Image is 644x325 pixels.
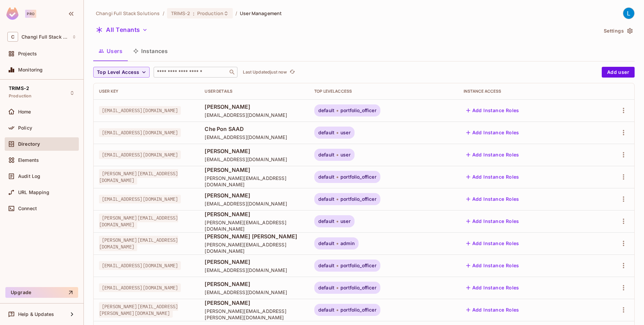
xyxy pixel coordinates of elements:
[18,206,37,211] span: Connect
[318,219,334,224] span: default
[99,236,178,251] span: [PERSON_NAME][EMAIL_ADDRESS][DOMAIN_NAME]
[96,10,160,16] span: the active workspace
[18,174,40,179] span: Audit Log
[205,89,304,94] div: User Details
[464,172,522,182] button: Add Instance Roles
[464,305,522,315] button: Add Instance Roles
[464,89,587,94] div: Instance Access
[205,219,304,232] span: [PERSON_NAME][EMAIL_ADDRESS][DOMAIN_NAME]
[464,105,522,116] button: Add Instance Roles
[18,51,37,56] span: Projects
[193,11,195,16] span: :
[289,69,295,76] span: refresh
[97,68,139,77] span: Top Level Access
[205,233,304,240] span: [PERSON_NAME] [PERSON_NAME]
[99,89,194,94] div: User Key
[205,241,304,254] span: [PERSON_NAME][EMAIL_ADDRESS][DOMAIN_NAME]
[7,32,18,42] span: C
[314,89,453,94] div: Top Level Access
[99,214,178,229] span: [PERSON_NAME][EMAIL_ADDRESS][DOMAIN_NAME]
[318,307,334,313] span: default
[318,174,334,180] span: default
[235,10,237,16] li: /
[318,263,334,268] span: default
[18,190,49,195] span: URL Mapping
[340,285,376,290] span: portfolio_officer
[287,68,296,76] span: Click to refresh data
[205,211,304,218] span: [PERSON_NAME]
[197,10,223,16] span: Production
[464,127,522,138] button: Add Instance Roles
[205,258,304,266] span: [PERSON_NAME]
[99,261,181,270] span: [EMAIL_ADDRESS][DOMAIN_NAME]
[318,196,334,202] span: default
[464,260,522,271] button: Add Instance Roles
[340,152,351,157] span: user
[205,308,304,321] span: [PERSON_NAME][EMAIL_ADDRESS][PERSON_NAME][DOMAIN_NAME]
[602,67,635,78] button: Add user
[464,216,522,227] button: Add Instance Roles
[318,108,334,113] span: default
[340,174,376,180] span: portfolio_officer
[99,195,181,203] span: [EMAIL_ADDRESS][DOMAIN_NAME]
[21,34,69,40] span: Workspace: Changi Full Stack Solutions
[205,166,304,174] span: [PERSON_NAME]
[464,282,522,293] button: Add Instance Roles
[205,112,304,118] span: [EMAIL_ADDRESS][DOMAIN_NAME]
[18,125,32,131] span: Policy
[205,289,304,295] span: [EMAIL_ADDRESS][DOMAIN_NAME]
[243,69,287,75] p: Last Updated just now
[171,10,190,16] span: TRIMS-2
[318,152,334,157] span: default
[99,150,181,159] span: [EMAIL_ADDRESS][DOMAIN_NAME]
[93,25,150,35] button: All Tenants
[25,10,36,18] div: Pro
[205,192,304,199] span: [PERSON_NAME]
[340,241,355,246] span: admin
[623,8,634,19] img: Le Shan Work
[464,238,522,249] button: Add Instance Roles
[205,200,304,207] span: [EMAIL_ADDRESS][DOMAIN_NAME]
[18,141,40,147] span: Directory
[205,156,304,162] span: [EMAIL_ADDRESS][DOMAIN_NAME]
[464,149,522,160] button: Add Instance Roles
[18,109,31,114] span: Home
[205,175,304,188] span: [PERSON_NAME][EMAIL_ADDRESS][DOMAIN_NAME]
[163,10,164,16] li: /
[205,134,304,140] span: [EMAIL_ADDRESS][DOMAIN_NAME]
[5,287,78,298] button: Upgrade
[18,67,43,73] span: Monitoring
[9,86,29,91] span: TRIMS-2
[318,241,334,246] span: default
[99,302,178,318] span: [PERSON_NAME][EMAIL_ADDRESS][PERSON_NAME][DOMAIN_NAME]
[99,169,178,185] span: [PERSON_NAME][EMAIL_ADDRESS][DOMAIN_NAME]
[9,93,32,99] span: Production
[318,285,334,290] span: default
[205,147,304,155] span: [PERSON_NAME]
[99,283,181,292] span: [EMAIL_ADDRESS][DOMAIN_NAME]
[205,103,304,110] span: [PERSON_NAME]
[340,130,351,135] span: user
[340,108,376,113] span: portfolio_officer
[318,130,334,135] span: default
[288,68,296,76] button: refresh
[205,267,304,273] span: [EMAIL_ADDRESS][DOMAIN_NAME]
[18,312,54,317] span: Help & Updates
[340,263,376,268] span: portfolio_officer
[464,194,522,204] button: Add Instance Roles
[340,219,351,224] span: user
[93,43,128,59] button: Users
[205,280,304,288] span: [PERSON_NAME]
[128,43,173,59] button: Instances
[601,26,635,36] button: Settings
[340,307,376,313] span: portfolio_officer
[240,10,282,16] span: User Management
[18,157,39,163] span: Elements
[6,7,18,20] img: SReyMgAAAABJRU5ErkJggg==
[93,67,150,78] button: Top Level Access
[205,125,304,133] span: Che Pon SAAD
[99,128,181,137] span: [EMAIL_ADDRESS][DOMAIN_NAME]
[205,299,304,307] span: [PERSON_NAME]
[99,106,181,115] span: [EMAIL_ADDRESS][DOMAIN_NAME]
[340,196,376,202] span: portfolio_officer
